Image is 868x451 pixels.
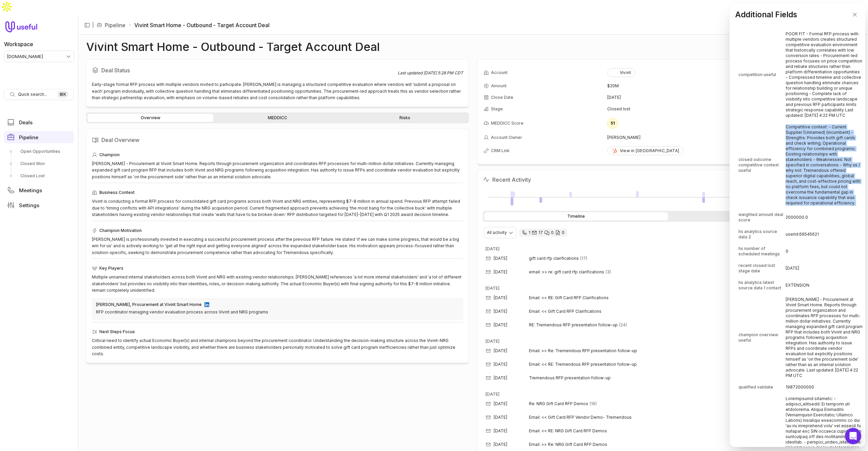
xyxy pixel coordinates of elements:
[786,294,863,381] td: [PERSON_NAME] - Procurement at Vivint Smart Home. Reports through procurement organization and co...
[738,72,776,77] span: competition useful
[738,332,785,343] span: champion overview useful
[738,212,785,223] span: weighted amount deal score
[738,263,785,274] span: recent closed lost stage date
[786,382,863,393] td: 19872000000
[738,229,785,240] span: hs analytics source data 2
[738,246,785,257] span: hs number of scheduled meetings
[735,11,797,19] h2: Additional Fields
[786,277,863,293] td: EXTENSION
[738,157,785,173] span: closed outcome competitive context useful
[786,209,863,225] td: 2000000.0
[786,260,863,276] td: [DATE]
[786,29,863,121] td: POOR FIT - Formal RFP process with multiple vendors creates structured competitive evaluation env...
[738,384,773,390] span: qualified validate
[738,280,785,291] span: hs analytics latest source data 1 contact
[850,10,860,20] button: Close
[786,243,863,259] td: 0
[786,226,863,242] td: userId:66545621
[786,122,863,209] td: Competitive context: - Current Supplier (Unnamed) (incumbent) - Strengths: Provides both gift car...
